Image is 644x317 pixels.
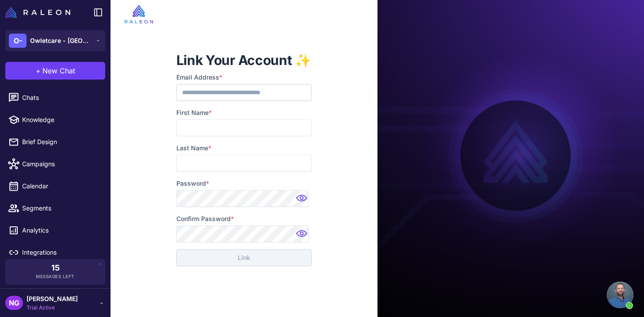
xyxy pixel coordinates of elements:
[36,65,41,76] span: +
[30,36,92,46] span: Owletcare - [GEOGRAPHIC_DATA]
[5,296,23,310] div: NG
[22,137,100,147] span: Brief Design
[42,65,75,76] span: New Chat
[22,115,100,125] span: Knowledge
[5,7,70,18] img: Raleon Logo
[176,214,312,224] label: Confirm Password
[4,177,107,195] a: Calendar
[22,203,100,213] span: Segments
[176,51,312,69] h1: Link Your Account ✨
[27,304,78,312] span: Trial Active
[176,143,312,153] label: Last Name
[5,62,105,80] button: +New Chat
[176,108,312,118] label: First Name
[51,264,60,272] span: 15
[176,179,312,188] label: Password
[22,248,100,257] span: Integrations
[4,155,107,173] a: Campaigns
[5,7,74,18] a: Raleon Logo
[4,221,107,240] a: Analytics
[22,225,100,235] span: Analytics
[607,282,633,308] div: Open chat
[125,5,153,23] img: raleon-logo-whitebg.9aac0268.jpg
[9,34,27,48] div: O-
[176,249,312,266] button: Link
[27,294,78,304] span: [PERSON_NAME]
[294,192,312,210] img: Password hidden
[22,93,100,103] span: Chats
[294,227,312,245] img: Password hidden
[4,88,107,107] a: Chats
[4,111,107,129] a: Knowledge
[22,181,100,191] span: Calendar
[5,30,105,51] button: O-Owletcare - [GEOGRAPHIC_DATA]
[36,273,75,280] span: Messages Left
[22,159,100,169] span: Campaigns
[4,133,107,151] a: Brief Design
[4,243,107,262] a: Integrations
[176,73,312,82] label: Email Address
[4,199,107,218] a: Segments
